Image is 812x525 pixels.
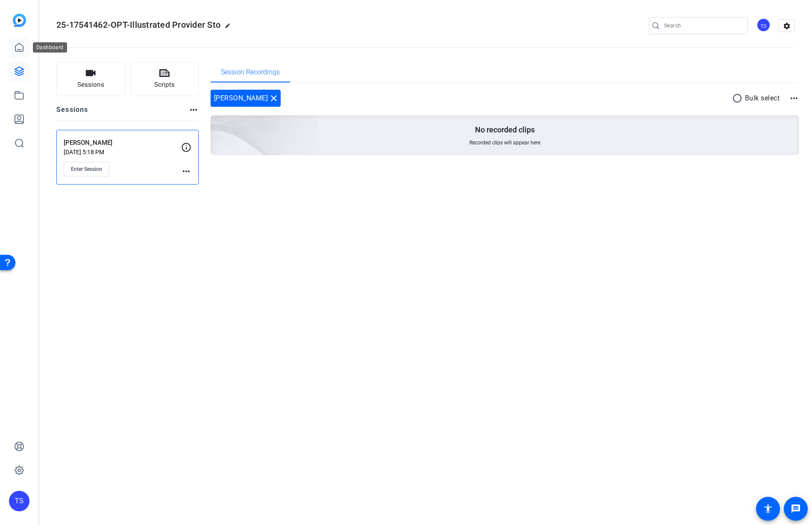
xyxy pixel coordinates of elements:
div: TS [9,491,29,511]
input: Search [664,21,741,31]
mat-icon: radio_button_unchecked [732,93,745,103]
button: Scripts [130,62,199,96]
p: [PERSON_NAME] [64,138,181,148]
mat-icon: message [791,504,801,514]
p: Bulk select [745,93,780,103]
div: TS [756,18,771,32]
span: 25-17541462-OPT-Illustrated Provider Sto [56,20,220,30]
p: [DATE] 5:18 PM [64,149,181,155]
button: Sessions [56,62,125,96]
span: Enter Session [71,166,102,173]
h2: Sessions [56,105,88,121]
span: Scripts [154,80,175,90]
div: Dashboard [33,42,67,53]
mat-icon: close [269,93,279,103]
img: embarkstudio-empty-session.png [115,31,319,216]
mat-icon: more_horiz [789,93,799,103]
p: No recorded clips [475,125,535,135]
mat-icon: more_horiz [188,105,199,115]
div: [PERSON_NAME] [211,90,281,107]
img: blue-gradient.svg [13,14,26,27]
mat-icon: settings [778,20,795,32]
span: Recorded clips will appear here [469,139,540,146]
mat-icon: more_horiz [181,166,191,176]
button: Enter Session [64,162,109,176]
span: Session Recordings [221,69,280,76]
mat-icon: accessibility [763,504,773,514]
mat-icon: edit [225,23,235,33]
ngx-avatar: Tilt Studios [756,18,771,33]
span: Sessions [77,80,104,90]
